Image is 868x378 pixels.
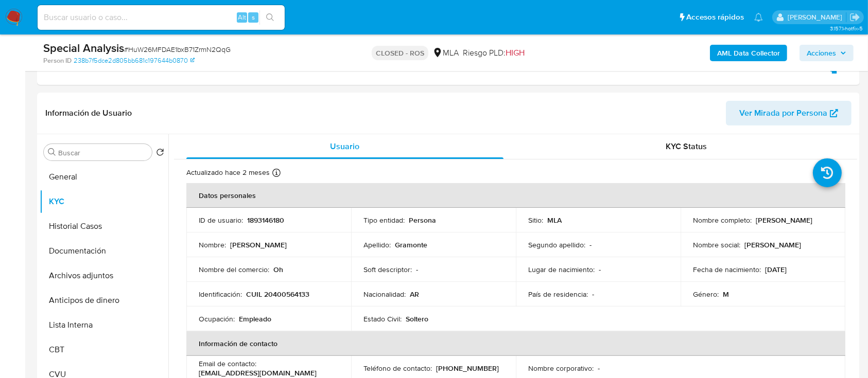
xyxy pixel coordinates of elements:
[38,11,285,24] input: Buscar usuario o caso...
[723,290,729,299] p: M
[693,215,752,225] p: Nombre completo :
[199,265,269,274] p: Nombre del comercio :
[40,313,168,337] button: Lista Interna
[40,288,168,313] button: Anticipos de dinero
[807,45,836,61] span: Acciones
[199,314,235,323] p: Ocupación :
[74,56,195,65] a: 238b7f5dce2d805bb681c197644b0870
[40,189,168,214] button: KYC
[406,314,428,323] p: Soltero
[156,148,164,159] button: Volver al orden por defecto
[186,331,845,356] th: Información de contacto
[40,263,168,288] button: Archivos adjuntos
[693,265,761,274] p: Fecha de nacimiento :
[410,290,419,299] p: AR
[463,47,525,59] span: Riesgo PLD:
[528,364,594,373] p: Nombre corporativo :
[788,12,846,22] p: ezequiel.castrillon@mercadolibre.com
[599,265,601,274] p: -
[43,40,124,56] b: Special Analysis
[58,148,148,157] input: Buscar
[372,46,428,60] p: CLOSED - ROS
[409,215,436,225] p: Persona
[45,108,132,118] h1: Información de Usuario
[199,215,243,225] p: ID de usuario :
[247,215,284,225] p: 1893146180
[199,368,317,377] p: [EMAIL_ADDRESS][DOMAIN_NAME]
[40,165,168,189] button: General
[330,140,359,152] span: Usuario
[363,314,402,323] p: Estado Civil :
[717,45,780,61] b: AML Data Collector
[693,240,740,249] p: Nombre social :
[800,45,854,61] button: Acciones
[238,12,246,22] span: Alt
[363,364,432,373] p: Teléfono de contacto :
[48,148,56,156] button: Buscar
[528,265,595,274] p: Lugar de nacimiento :
[186,183,845,208] th: Datos personales
[528,290,588,299] p: País de residencia :
[239,314,271,323] p: Empleado
[432,47,459,59] div: MLA
[693,290,719,299] p: Género :
[686,12,744,23] span: Accesos rápidos
[739,101,827,125] span: Ver Mirada por Persona
[40,214,168,239] button: Historial Casos
[43,56,72,65] b: Person ID
[528,240,585,249] p: Segundo apellido :
[589,240,592,249] p: -
[726,101,852,125] button: Ver Mirada por Persona
[756,215,812,225] p: [PERSON_NAME]
[40,337,168,362] button: CBT
[252,12,255,22] span: s
[259,10,281,25] button: search-icon
[186,168,270,177] p: Actualizado hace 2 meses
[765,265,787,274] p: [DATE]
[598,364,600,373] p: -
[666,140,707,152] span: KYC Status
[416,265,418,274] p: -
[199,240,226,249] p: Nombre :
[246,290,309,299] p: CUIL 20400564133
[40,239,168,263] button: Documentación
[199,359,256,368] p: Email de contacto :
[528,215,543,225] p: Sitio :
[547,215,562,225] p: MLA
[363,265,412,274] p: Soft descriptor :
[744,240,801,249] p: [PERSON_NAME]
[273,265,283,274] p: Oh
[395,240,427,249] p: Gramonte
[363,240,391,249] p: Apellido :
[363,215,405,225] p: Tipo entidad :
[230,240,287,249] p: [PERSON_NAME]
[849,12,860,23] a: Salir
[124,44,231,55] span: # HuW26MFDAE1bxB71ZrmN2QqG
[710,45,787,61] button: AML Data Collector
[363,290,406,299] p: Nacionalidad :
[199,290,242,299] p: Identificación :
[592,290,594,299] p: -
[830,24,863,32] span: 3.157.1-hotfix-5
[754,13,763,22] a: Notificaciones
[436,364,499,373] p: [PHONE_NUMBER]
[506,47,525,59] span: HIGH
